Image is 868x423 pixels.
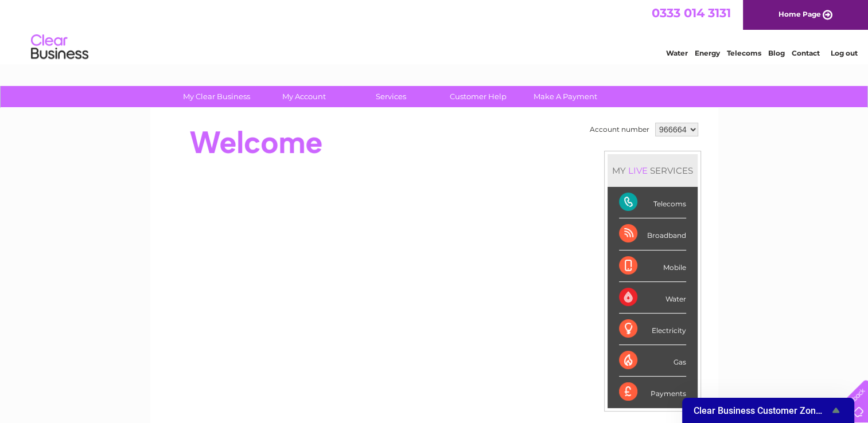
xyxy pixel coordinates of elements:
a: Contact [792,49,820,57]
a: Blog [768,49,785,57]
button: Show survey - Clear Business Customer Zone Survey [694,404,843,417]
div: Gas [619,345,686,377]
a: Energy [695,49,720,57]
span: Clear Business Customer Zone Survey [694,405,829,416]
a: My Account [256,86,351,107]
a: Water [666,49,688,57]
a: Customer Help [431,86,526,107]
div: Broadband [619,218,686,250]
a: My Clear Business [169,86,264,107]
a: Services [344,86,438,107]
a: Make A Payment [518,86,613,107]
a: Log out [830,49,857,57]
a: Telecoms [727,49,761,57]
div: MY SERVICES [608,154,698,187]
div: LIVE [626,165,650,176]
div: Electricity [619,314,686,345]
td: Account number [587,120,652,139]
div: Mobile [619,250,686,282]
div: Water [619,282,686,314]
div: Clear Business is a trading name of Verastar Limited (registered in [GEOGRAPHIC_DATA] No. 3667643... [164,6,706,56]
div: Telecoms [619,187,686,218]
div: Payments [619,377,686,408]
img: logo.png [30,30,89,65]
a: 0333 014 3131 [652,6,731,20]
